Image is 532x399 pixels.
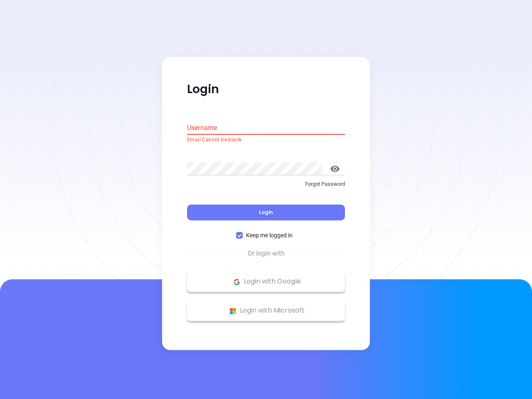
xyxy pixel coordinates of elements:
p: Login [187,82,345,97]
img: Google Logo [232,277,242,287]
span: Keep me logged in [243,231,296,240]
button: toggle password visibility [325,159,345,179]
button: Microsoft Logo Login with Microsoft [187,300,345,321]
p: Forgot Password [187,180,345,188]
a: Forgot Password [187,180,345,195]
p: Login with Google [191,276,341,288]
p: Email Cannot be blank [187,136,345,144]
button: Login [187,205,345,221]
p: Login with Microsoft [191,305,341,317]
span: Login [259,209,273,216]
button: Google Logo Login with Google [187,271,345,292]
img: Microsoft Logo [228,306,238,316]
span: Or login with [244,249,289,259]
